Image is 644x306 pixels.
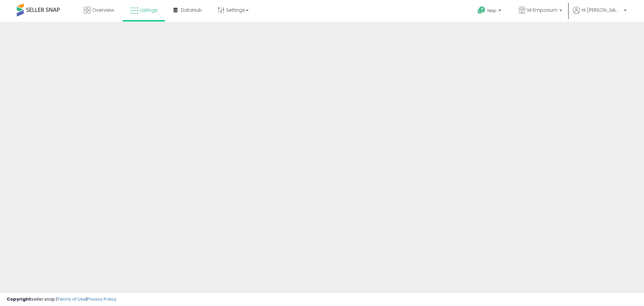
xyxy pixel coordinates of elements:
span: Help [487,8,496,13]
span: Hi [PERSON_NAME] [582,7,622,13]
strong: Copyright [7,296,31,302]
span: M Emporium [527,7,557,13]
a: Hi [PERSON_NAME] [573,7,627,22]
span: Overview [92,7,114,13]
div: seller snap | | [7,296,116,303]
a: Privacy Policy [87,296,116,302]
span: Listings [140,7,158,13]
a: Terms of Use [57,296,86,302]
i: Get Help [477,6,486,14]
span: DataHub [181,7,202,13]
a: Help [472,1,508,22]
